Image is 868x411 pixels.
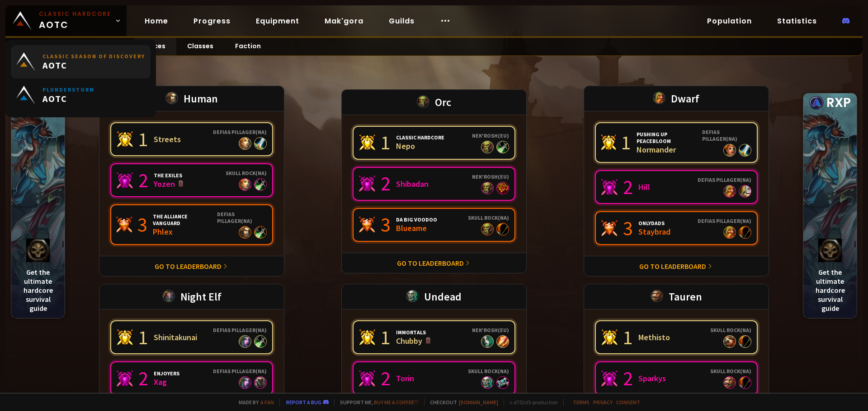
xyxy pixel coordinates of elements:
a: Guilds [382,12,422,30]
div: Normander [637,144,697,155]
div: RXP [803,93,857,112]
a: Population [700,12,759,30]
div: Phlex [153,226,212,237]
a: 2The ExilesYozenSkull Rock(NA) [110,163,273,197]
a: PlunderstormAOTC [11,79,151,112]
div: Shinitakunai [154,332,197,342]
img: logo hc [26,239,50,262]
div: Dwarf [584,86,769,111]
a: Terms [573,399,590,406]
div: Defias Pillager ( NA ) [698,217,751,224]
div: Human [99,86,284,111]
a: Realm [92,38,134,55]
div: Sparkys [638,373,666,383]
div: Shibadan [396,179,429,189]
div: Classic Hardcore [396,134,444,141]
a: 2EnjoyersXagDefias Pillager(NA) [110,361,273,395]
div: Hill [638,182,650,192]
img: logo hc [818,239,842,262]
a: 2TorinSkull Rock(NA) [353,361,515,395]
div: Skull Rock ( NA ) [468,368,509,374]
div: Orc [341,89,527,115]
a: Region [47,38,92,55]
div: Skull Rock ( NA ) [226,170,267,176]
a: Mak'gora [317,12,371,30]
div: Night Elf [99,284,284,309]
a: 1MethistoSkull Rock(NA) [595,320,758,354]
a: Report a bug [286,399,321,406]
div: OnlyDads [638,220,670,226]
div: Enjoyers [154,370,179,377]
div: Xag [154,377,179,387]
a: rxp logoRXPlogo hcGet the ultimate hardcore survival guide [803,93,857,319]
a: 1Pushing Up PeacebloomNormanderDefias Pillager(NA) [595,122,758,163]
div: Skull Rock ( NA ) [710,368,751,374]
span: Checkout [424,399,498,406]
a: Statistics [770,12,824,30]
span: v. d752d5 - production [504,399,558,406]
a: 3The Alliance VanguardPhlexDefias Pillager(NA) [110,204,273,245]
div: Nepo [396,141,444,151]
a: Buy me a coffee [374,399,419,406]
div: Nek'Rosh ( EU ) [472,327,509,333]
div: Chubby [396,336,431,346]
a: 1Classic HardcoreNepoNek'Rosh(EU) [353,126,515,160]
div: The Exiles [154,172,184,179]
a: 1ShinitakunaiDefias Pillager(NA) [110,320,273,354]
div: Get the ultimate hardcore survival guide [803,233,857,318]
a: Classes [176,38,224,55]
a: Privacy [593,399,613,406]
span: AOTC [42,93,94,104]
div: Streets [154,134,181,144]
div: Yozen [154,179,184,189]
a: Classic Season of DiscoveryAOTC [11,45,151,79]
div: Torin [396,373,414,383]
div: Undead [341,284,527,309]
a: Races [134,38,176,55]
div: Skull Rock ( NA ) [468,214,509,221]
small: Classic Season of Discovery [42,53,145,60]
div: Defias Pillager ( NA ) [217,211,267,224]
a: rxp logoRXPlogo hcGet the ultimate hardcore survival guide [11,93,65,319]
div: Immortals [396,329,431,336]
div: Pushing Up Peacebloom [637,131,697,144]
span: Support me, [334,399,419,406]
div: Defias Pillager ( NA ) [213,327,267,333]
small: Classic Hardcore [39,10,111,18]
div: Nek'Rosh ( EU ) [472,173,509,180]
a: World [5,38,47,55]
div: Defias Pillager ( NA ) [698,176,751,183]
div: Defias Pillager ( NA ) [213,129,267,135]
div: Get the ultimate hardcore survival guide [11,233,65,318]
div: The Alliance Vanguard [153,213,212,226]
a: 3Da Big VoodooBlueameSkull Rock(NA) [353,208,515,242]
div: Methisto [638,332,670,342]
a: 1StreetsDefias Pillager(NA) [110,122,273,156]
span: AOTC [42,60,145,71]
div: Defias Pillager ( NA ) [213,368,267,374]
a: 3OnlyDadsStaybradDefias Pillager(NA) [595,211,758,245]
a: Go to leaderboard [155,262,222,271]
img: rxp logo [809,96,824,110]
div: Defias Pillager ( NA ) [702,129,751,142]
span: Made by [233,399,274,406]
a: 2ShibadanNek'Rosh(EU) [353,167,515,201]
div: Nek'Rosh ( EU ) [472,132,509,139]
a: Faction [224,38,272,55]
div: Da Big Voodoo [396,216,437,223]
div: Tauren [584,284,769,309]
a: Consent [616,399,640,406]
span: AOTC [39,10,111,32]
a: 2SparkysSkull Rock(NA) [595,361,758,395]
a: Equipment [249,12,307,30]
a: 2HillDefias Pillager(NA) [595,170,758,204]
a: Home [137,12,175,30]
a: Go to leaderboard [397,259,464,268]
a: 1ImmortalsChubbyNek'Rosh(EU) [353,320,515,354]
div: Staybrad [638,226,670,237]
div: Skull Rock ( NA ) [710,327,751,333]
a: Go to leaderboard [639,262,706,271]
a: [DOMAIN_NAME] [459,399,498,406]
a: Progress [186,12,238,30]
small: Plunderstorm [42,86,94,93]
